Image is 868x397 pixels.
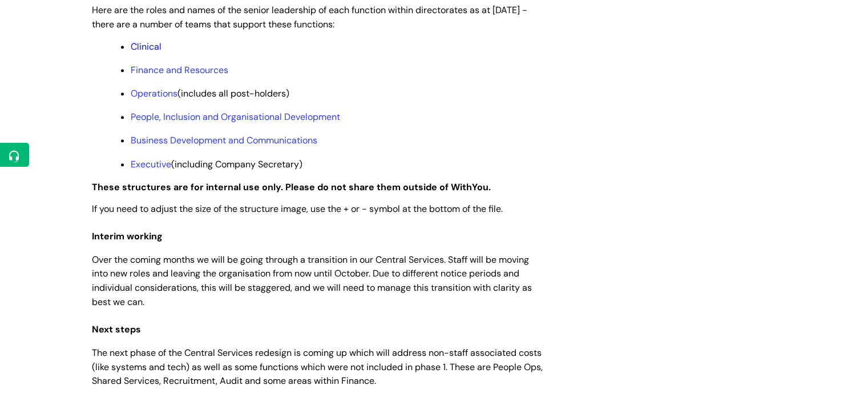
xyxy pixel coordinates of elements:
span: (including Company Secretary) [131,158,302,170]
a: Finance and Resources [131,64,228,76]
span: Interim working [92,230,163,242]
span: Over the coming months we will be going through a transition in our Central Services. Staff will ... [92,254,532,308]
strong: These structures are for internal use only. Please do not share them outside of WithYou. [92,181,491,193]
a: Clinical [131,41,162,53]
span: (includes all post-holders) [131,87,289,99]
span: Here are the roles and names of the senior leadership of each function within directorates as at ... [92,4,527,30]
a: People, Inclusion and Organisational Development [131,111,340,123]
span: If you need to adjust the size of the structure image, use the + or - symbol at the bottom of the... [92,203,503,215]
span: Next steps [92,323,141,335]
a: Operations [131,87,177,99]
span: The next phase of the Central Services redesign is coming up which will address non-staff associa... [92,347,543,387]
a: Business Development and Communications [131,134,317,146]
a: Executive [131,158,171,170]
